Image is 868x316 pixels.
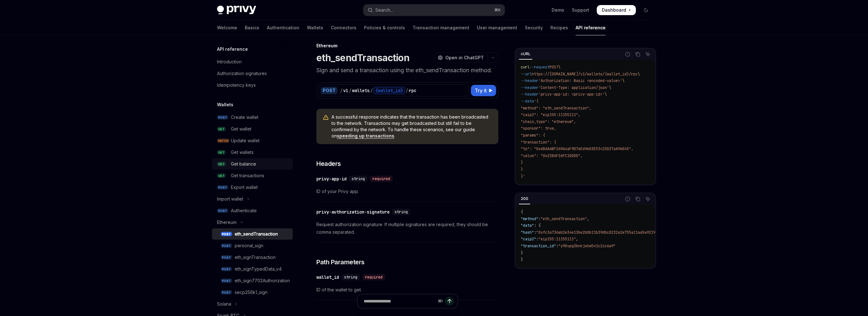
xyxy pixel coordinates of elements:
[321,87,337,94] div: POST
[534,223,541,228] span: : {
[521,78,538,83] span: --header
[587,216,589,221] span: ,
[434,52,488,63] button: Open in ChatGPT
[521,250,523,255] span: }
[536,230,686,235] span: "0xfc3a736ab2e34e13be2b0b11b39dbc0232a2e755a11aa5a9219890d3b2c6c7d8"
[552,7,564,13] a: Demo
[521,160,523,165] span: }
[212,68,293,79] a: Authorization signatures
[217,219,237,226] div: Ethereum
[217,127,226,132] span: GET
[364,20,405,35] a: Policies & controls
[521,230,534,235] span: "hash"
[221,232,232,237] span: POST
[445,55,484,61] span: Open in ChatGPT
[212,170,293,181] a: GETGet transactions
[217,150,226,155] span: GET
[331,114,492,139] span: A successful response indicates that the transaction has been broadcasted to the network. Transac...
[316,159,341,168] span: Headers
[622,78,625,83] span: \
[212,287,293,298] a: POSTsecp256k1_sign
[494,8,501,13] span: ⌘ K
[340,87,343,94] div: /
[525,20,543,35] a: Security
[362,274,385,280] div: required
[549,65,558,70] span: POST
[212,240,293,251] a: POSTpersonal_sign
[221,243,232,248] span: POST
[307,20,323,35] a: Wallets
[217,208,228,213] span: POST
[316,209,390,215] div: privy-authorization-signature
[556,243,558,249] span: :
[605,92,607,97] span: \
[212,217,293,228] button: Toggle Ethereum section
[349,87,351,94] div: /
[634,195,642,203] button: Copy the contents from the code block
[267,20,299,35] a: Authentication
[231,172,264,179] div: Get transactions
[231,149,254,156] div: Get wallets
[221,278,232,283] span: POST
[316,43,498,49] div: Ethereum
[217,45,248,53] h5: API reference
[316,274,339,280] div: wallet_id
[521,106,591,111] span: "method": "eth_sendTransaction",
[323,114,329,121] svg: Warning
[471,85,496,96] button: Try it
[538,237,576,242] span: "eip155:11155111"
[217,70,267,77] div: Authorization signatures
[316,66,498,75] p: Sign and send a transaction using the eth_sendTransaction method.
[316,286,498,294] span: ID of the wallet to get.
[375,6,393,14] div: Search...
[521,167,523,172] span: }
[231,207,257,214] div: Authenticate
[521,72,532,77] span: --url
[316,188,498,195] span: ID of your Privy app.
[212,79,293,91] a: Idempotency keys
[521,237,536,242] span: "caip2"
[521,99,534,104] span: --data
[558,243,616,249] span: "y90vpg3bnkjxhw541c2zc6a9"
[530,65,549,70] span: --request
[373,87,405,94] div: {wallet_id}
[521,216,538,221] span: "method"
[217,20,237,35] a: Welcome
[521,243,556,249] span: "transaction_id"
[212,135,293,146] a: PATCHUpdate wallet
[217,6,256,15] img: dark logo
[212,298,293,310] button: Toggle Solana section
[532,72,638,77] span: https://[DOMAIN_NAME]/v1/wallets/{wallet_id}/rpc
[521,92,538,97] span: --header
[534,99,538,104] span: '{
[477,20,517,35] a: User management
[212,228,293,240] a: POSTeth_sendTransaction
[624,195,632,203] button: Report incorrect code
[521,133,545,138] span: "params": {
[409,87,416,94] div: rpc
[212,123,293,135] a: GETGet wallet
[231,184,258,191] div: Export wallet
[558,65,560,70] span: \
[521,126,556,131] span: "sponsor": true,
[395,209,408,214] span: string
[217,300,231,308] div: Solana
[212,112,293,123] a: POSTCreate wallet
[231,160,256,168] div: Get balance
[521,65,530,70] span: curl
[212,205,293,216] a: POSTAuthenticate
[316,258,365,266] span: Path Parameters
[521,146,633,151] span: "to": "0xd8dA6BF26964aF9D7eEd9e03E53415D37aA96045",
[521,119,576,124] span: "chain_type": "ethereum",
[352,87,370,94] div: wallets
[624,50,632,58] button: Report incorrect code
[576,20,606,35] a: API reference
[521,85,538,90] span: --header
[231,125,251,133] div: Get wallet
[235,230,278,238] div: eth_sendTransaction
[445,297,454,306] button: Send message
[609,85,611,90] span: \
[217,81,256,89] div: Idempotency keys
[212,158,293,170] a: GETGet balance
[521,153,583,158] span: "value": "0x2386F26FC10000",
